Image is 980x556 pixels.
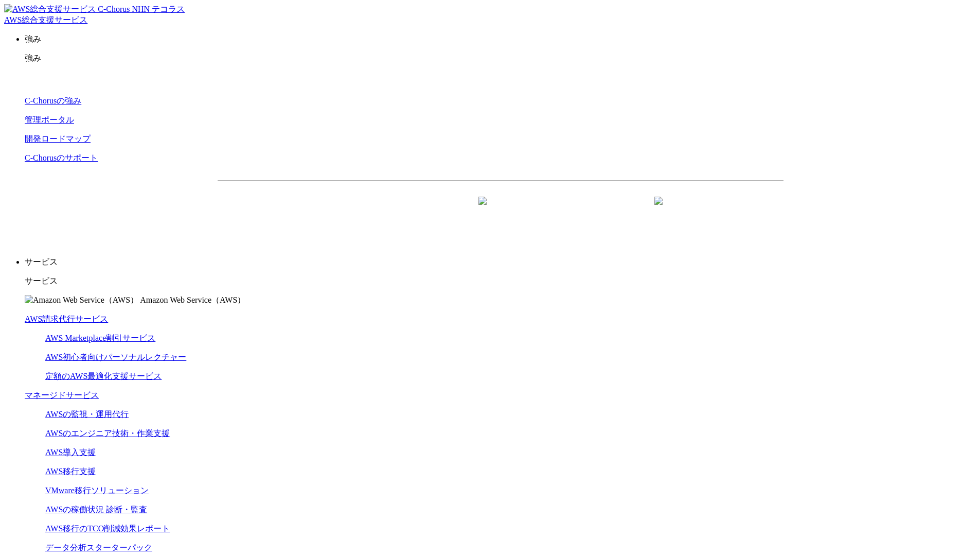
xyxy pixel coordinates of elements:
a: まずは相談する [506,197,671,223]
a: AWSの稼働状況 診断・監査 [45,505,147,514]
a: AWSのエンジニア技術・作業支援 [45,429,170,438]
a: 開発ロードマップ [25,134,91,143]
a: 管理ポータル [25,115,74,124]
a: 定額のAWS最適化支援サービス [45,372,162,380]
a: AWS導入支援 [45,448,96,457]
p: 強み [25,53,976,64]
a: データ分析スターターパック [45,543,152,552]
img: 矢印 [654,197,663,223]
a: AWS移行のTCO削減効果レポート [45,524,170,533]
img: Amazon Web Service（AWS） [25,295,138,306]
a: VMware移行ソリューション [45,486,149,495]
a: C-Chorusの強み [25,96,81,105]
a: AWS初心者向けパーソナルレクチャー [45,353,186,361]
img: AWS総合支援サービス C-Chorus [4,4,130,15]
a: AWS総合支援サービス C-Chorus NHN テコラスAWS総合支援サービス [4,5,185,24]
p: 強み [25,34,976,45]
a: マネージドサービス [25,391,99,399]
p: サービス [25,276,976,287]
a: AWSの監視・運用代行 [45,410,129,419]
a: 資料を請求する [330,197,495,223]
a: C-Chorusのサポート [25,153,98,162]
a: AWS移行支援 [45,467,96,476]
a: AWS請求代行サービス [25,315,108,323]
img: 矢印 [478,197,487,223]
a: AWS Marketplace割引サービス [45,334,155,342]
p: サービス [25,257,976,268]
span: Amazon Web Service（AWS） [140,296,245,304]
